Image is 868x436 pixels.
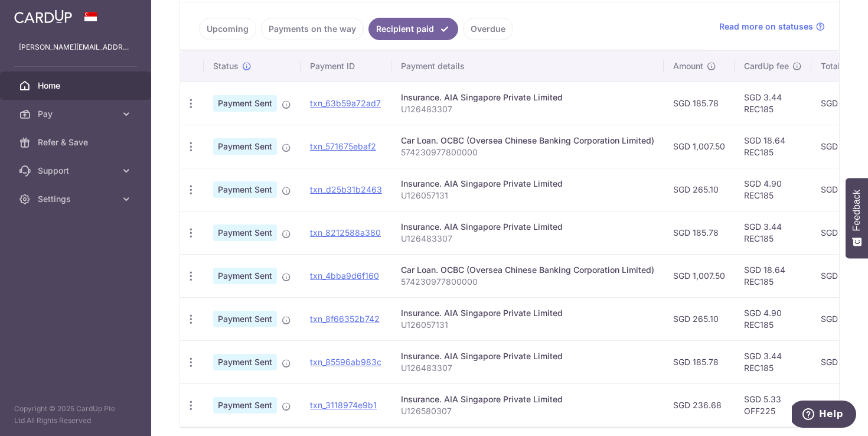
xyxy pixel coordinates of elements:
[664,383,735,427] td: SGD 236.68
[664,82,735,125] td: SGD 185.78
[310,314,380,324] a: txn_8f66352b742
[735,168,811,211] td: SGD 4.90 REC185
[664,340,735,383] td: SGD 185.78
[735,340,811,383] td: SGD 3.44 REC185
[735,297,811,340] td: SGD 4.90 REC185
[792,401,856,430] iframe: Opens a widget where you can find more information
[401,276,654,288] p: 574230977800000
[463,18,513,40] a: Overdue
[391,51,664,82] th: Payment details
[401,350,654,362] div: Insurance. AIA Singapore Private Limited
[38,80,116,92] span: Home
[213,224,277,241] span: Payment Sent
[735,383,811,427] td: SGD 5.33 OFF225
[401,233,654,245] p: U126483307
[401,92,654,103] div: Insurance. AIA Singapore Private Limited
[213,311,277,327] span: Payment Sent
[744,60,789,72] span: CardUp fee
[401,147,654,158] p: 574230977800000
[719,21,825,32] a: Read more on statuses
[664,254,735,297] td: SGD 1,007.50
[213,268,277,284] span: Payment Sent
[213,397,277,414] span: Payment Sent
[821,60,860,72] span: Total amt.
[213,138,277,155] span: Payment Sent
[851,190,862,231] span: Feedback
[14,9,72,24] img: CardUp
[261,18,364,40] a: Payments on the way
[310,98,381,108] a: txn_63b59a72ad7
[213,181,277,198] span: Payment Sent
[401,103,654,115] p: U126483307
[735,82,811,125] td: SGD 3.44 REC185
[735,254,811,297] td: SGD 18.64 REC185
[401,319,654,331] p: U126057131
[401,221,654,233] div: Insurance. AIA Singapore Private Limited
[401,178,654,190] div: Insurance. AIA Singapore Private Limited
[401,393,654,405] div: Insurance. AIA Singapore Private Limited
[310,271,379,281] a: txn_4bba9d6f160
[846,178,868,258] button: Feedback - Show survey
[401,405,654,417] p: U126580307
[401,362,654,374] p: U126483307
[38,165,116,177] span: Support
[199,18,256,40] a: Upcoming
[310,400,377,410] a: txn_3118974e9b1
[19,41,132,53] p: [PERSON_NAME][EMAIL_ADDRESS][DOMAIN_NAME]
[401,135,654,147] div: Car Loan. OCBC (Oversea Chinese Banking Corporation Limited)
[213,60,239,72] span: Status
[719,21,813,32] span: Read more on statuses
[735,211,811,254] td: SGD 3.44 REC185
[664,168,735,211] td: SGD 265.10
[664,211,735,254] td: SGD 185.78
[301,51,391,82] th: Payment ID
[401,307,654,319] div: Insurance. AIA Singapore Private Limited
[38,193,116,205] span: Settings
[735,125,811,168] td: SGD 18.64 REC185
[401,264,654,276] div: Car Loan. OCBC (Oversea Chinese Banking Corporation Limited)
[310,141,376,151] a: txn_571675ebaf2
[213,354,277,370] span: Payment Sent
[664,125,735,168] td: SGD 1,007.50
[310,357,381,367] a: txn_85596ab983c
[664,297,735,340] td: SGD 265.10
[310,227,381,237] a: txn_8212588a380
[213,95,277,112] span: Payment Sent
[401,190,654,201] p: U126057131
[38,136,116,148] span: Refer & Save
[368,18,458,40] a: Recipient paid
[310,184,382,194] a: txn_d25b31b2463
[673,60,703,72] span: Amount
[38,108,116,120] span: Pay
